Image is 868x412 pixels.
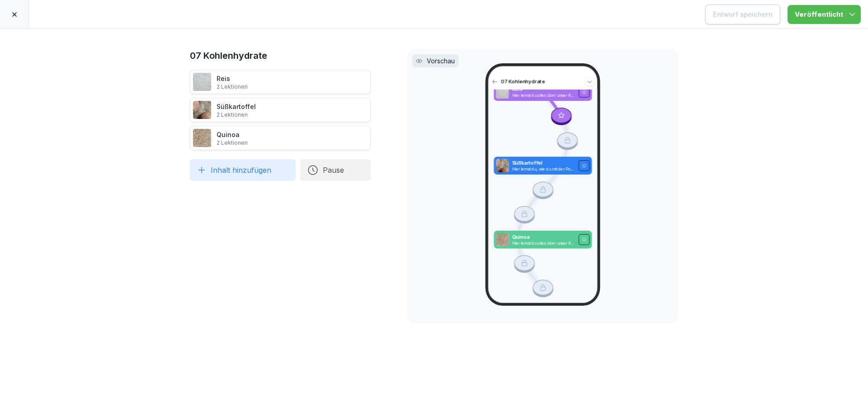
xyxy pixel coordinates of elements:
h1: 07 Kohlenhydrate [190,49,371,62]
div: Veröffentlicht [795,9,854,19]
img: jy1k08o16o0zrs1fxtuihstn.png [193,101,211,119]
p: Hier lernst du alles über unser Kohlyenhydrat [PERSON_NAME]. [512,93,575,98]
div: Süßkartoffel2 Lektionen [190,98,371,122]
div: Entwurf speichern [713,9,773,19]
button: Entwurf speichern [705,5,780,24]
div: Quinoa [217,130,248,147]
img: jy1k08o16o0zrs1fxtuihstn.png [495,159,508,173]
button: Pause [300,159,371,181]
img: lhxvicu37hcyuvzuxyhjh9k3.png [495,233,508,246]
p: Süßkartoffel [512,160,575,167]
button: Veröffentlicht [788,5,861,24]
p: Vorschau [427,56,455,66]
div: Reis2 Lektionen [190,70,371,94]
img: lhxvicu37hcyuvzuxyhjh9k3.png [193,129,211,147]
p: Hier lernst du, wie du mit der Power-Knolle umgehst und daraus eine leckere Zutat für unsere Bowl... [512,167,575,172]
p: Quinoa [512,233,575,241]
img: zb3akhgy9tog1nkxkd6tp6xc.png [193,73,211,91]
div: Reis [217,74,248,90]
p: 2 Lektionen [217,83,248,90]
p: 07 Kohlenhydrate [500,78,582,85]
p: 2 Lektionen [217,111,256,118]
img: zb3akhgy9tog1nkxkd6tp6xc.png [495,85,508,99]
p: Reis [512,86,575,93]
p: 2 Lektionen [217,139,248,147]
p: Hier lernst du alles über unser Kohlyenhydrat Quinoa. [512,241,575,246]
button: Inhalt hinzufügen [190,159,296,181]
div: Süßkartoffel [217,102,256,118]
div: Quinoa2 Lektionen [190,126,371,150]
